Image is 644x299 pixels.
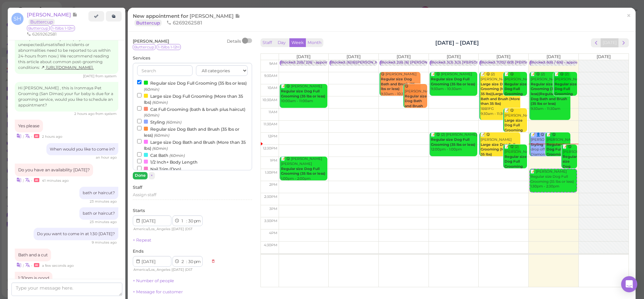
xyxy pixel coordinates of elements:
span: 12pm [268,134,277,138]
small: (60min) [144,87,159,92]
span: 10/11/2025 12:05pm [90,220,117,224]
div: • [15,261,118,268]
span: DST [186,227,193,231]
span: New appointment for [133,13,240,26]
span: [DATE] [496,54,511,59]
div: 😋 [PERSON_NAME] 10:00am - 11:00am [404,84,427,128]
div: • [15,176,118,183]
small: (60min) [154,133,169,138]
span: 10/11/2025 12:28pm [42,263,74,268]
div: Blocked: 2(6)/ 2(6) • appointment [281,60,339,65]
b: Large size Dog Full Grooming (More than 35 lbs) [481,142,520,157]
b: Regular size Dog Full Grooming (35 lbs or less) [505,82,527,106]
a: + Repeat [133,238,151,243]
span: 2:30pm [264,195,277,199]
div: Open Intercom Messenger [621,276,637,292]
span: [PERSON_NAME] [190,13,235,19]
span: Note [72,11,77,18]
label: Large size Dog Full Grooming (More than 35 lbs) [137,92,248,105]
a: [URL][DOMAIN_NAME]. [41,65,94,70]
label: Regular size Dog Full Grooming (35 lbs or less) [137,79,248,92]
div: 📝 😋 (2) [PERSON_NAME] 12:00pm - 1:00pm [431,132,477,152]
input: Large size Dog Full Grooming (More than 35 lbs) (60min) [137,93,142,97]
a: + Message for customer [133,289,183,294]
div: bath or haircut? [79,187,118,199]
div: 😋 [PERSON_NAME] 9:30am - 10:30am [380,72,420,96]
div: 📝 😋 [PERSON_NAME] 10:00am - 11:00am [281,84,327,104]
span: Note [235,13,240,19]
span: America/Los_Angeles [133,267,170,272]
span: [DATE] [397,54,411,59]
span: [PERSON_NAME] [133,39,169,44]
input: Styling (60min) [137,119,142,123]
i: | [23,178,24,183]
a: [PERSON_NAME] Buttercup [27,11,77,25]
div: 📝 😋 [PERSON_NAME] 12:30pm - 1:30pm [562,144,577,204]
button: Staff [260,38,274,47]
div: 📝 😋 [PERSON_NAME] 11:00am - 12:00pm [504,108,527,153]
small: (60min) [169,153,185,158]
small: (60min) [166,120,182,125]
i: | [23,263,24,268]
button: Week [289,38,306,47]
span: [DATE] [347,54,361,59]
div: Hi [PERSON_NAME] , this is Ironmaya Pet Grooming (San Dimas) your fur baby is due for a grooming ... [15,82,118,112]
div: Details [227,38,241,44]
i: | [23,134,24,139]
span: 6269262581 [166,19,202,26]
div: Blocked: (6)(6)[PERSON_NAME],[PERSON_NAME]/[PERSON_NAME] OFF • [PERSON_NAME] [330,60,497,65]
b: Regular size Dog Bath and Brush (35 lbs or less) [381,77,415,91]
div: 📝 😋 (2) [PERSON_NAME] 9:30am - 10:30am [554,72,577,116]
input: Nail Trim (Dog) [137,166,142,170]
b: Regular size Dog Full Grooming (35 lbs or less)|Regular size Dog Bath and Brush (35 lbs or less) [531,82,569,106]
div: Do you want to come in at 1:30 [DATE]? [34,228,118,240]
span: 10/11/2025 10:07am [74,112,95,116]
span: SH [11,13,24,25]
span: 10am [268,86,277,90]
b: Regular size Dog Full Grooming (35 lbs or less) [281,167,325,176]
div: bath or haircut? [79,207,118,220]
li: 6269262581 [25,31,58,37]
label: Regular size Dog Bath and Brush (35 lbs or less) [137,125,248,138]
label: Cat Full Grooming (bath & brush plus haircut) [137,105,248,119]
span: 10/11/2025 10:08am [42,134,62,139]
div: 1:30pm is good [15,272,52,285]
button: Month [306,38,323,47]
span: [DATE] [447,54,461,59]
b: Regular size Dog Full Grooming (35 lbs or less) [563,155,581,188]
span: 2pm [269,182,277,187]
span: 9am [269,61,277,66]
input: Regular size Dog Bath and Brush (35 lbs or less) (60min) [137,126,142,130]
span: 10/11/2025 11:36am [96,155,117,160]
span: × [627,11,631,20]
label: Nail Trim (Dog) [137,165,181,172]
span: 1-15lbs 1-12H [51,25,75,31]
div: 📝 😋 [PERSON_NAME] maltipoo 9:30am - 10:30am [504,72,527,121]
div: Blocked: 2(6) (6) [PERSON_NAME] OFF • appointment [380,60,477,65]
span: × [151,173,153,178]
span: 10:30am [263,98,277,102]
label: Ends [133,248,144,254]
span: [DATE] [172,267,184,272]
label: Large size Dog Bath and Brush (More than 35 lbs) [137,138,248,152]
div: Blocked: 6(6) / 6(6) • appointment [530,60,590,65]
span: [DATE] [547,54,561,59]
b: Regular size Dog Bath and Brush (35 lbs or less) [405,94,427,118]
span: Buttercup [133,44,156,50]
span: 3:30pm [264,219,277,223]
div: 📝 😋 (2) [PERSON_NAME] 9:30am - 11:30am [530,72,570,112]
input: Large size Dog Bath and Brush (More than 35 lbs) (60min) [137,139,142,143]
button: Done [133,172,148,179]
div: 📝 😋 (2) [PERSON_NAME] 12:30pm - 1:30pm [504,144,527,189]
span: 11:30am [264,122,277,126]
div: | | [133,226,208,232]
b: Regular size Dog Full Grooming (35 lbs or less) [547,142,569,167]
label: Services [133,55,150,61]
label: Styling [137,118,182,125]
span: 08/22/2025 03:02pm [83,74,95,78]
b: Styling [531,142,543,147]
span: [DATE] [597,54,611,59]
span: Buttercup [27,25,50,31]
span: 4:30pm [264,243,277,247]
small: (60min) [152,146,168,151]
